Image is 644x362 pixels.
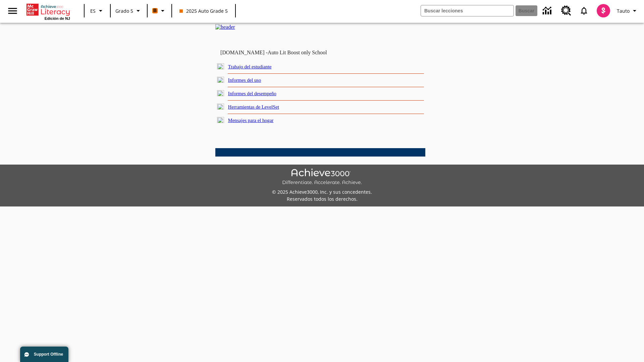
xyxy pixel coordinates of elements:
div: Portada [26,2,70,20]
a: Mensajes para el hogar [228,118,274,123]
button: Abrir el menú lateral [3,1,22,21]
img: plus.gif [217,117,224,123]
a: Herramientas de LevelSet [228,104,279,110]
a: Centro de recursos, Se abrirá en una pestaña nueva. [557,2,575,20]
span: Support Offline [34,352,63,357]
img: Achieve3000 Differentiate Accelerate Achieve [282,169,362,186]
img: avatar image [597,4,610,17]
span: Edición de NJ [45,16,70,20]
a: Centro de información [539,2,557,20]
span: 2025 Auto Grade 5 [179,7,228,14]
input: Buscar campo [421,5,514,16]
a: Informes del uso [228,77,261,83]
button: Perfil/Configuración [614,5,641,17]
button: Support Offline [20,347,68,362]
span: Grado 5 [115,7,133,14]
img: plus.gif [217,63,224,69]
button: Grado: Grado 5, Elige un grado [113,5,145,17]
a: Informes del desempeño [228,91,276,96]
span: ES [90,7,96,14]
a: Trabajo del estudiante [228,64,272,69]
td: [DOMAIN_NAME] - [220,50,344,56]
img: plus.gif [217,104,224,110]
nobr: Auto Lit Boost only School [268,50,327,55]
a: Notificaciones [575,2,593,19]
button: Lenguaje: ES, Selecciona un idioma [87,5,108,17]
img: plus.gif [217,77,224,83]
button: Boost El color de la clase es anaranjado. Cambiar el color de la clase. [150,5,169,17]
img: header [215,24,235,30]
img: plus.gif [217,90,224,96]
button: Escoja un nuevo avatar [593,2,614,19]
span: Tauto [617,7,630,14]
span: B [153,6,157,15]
